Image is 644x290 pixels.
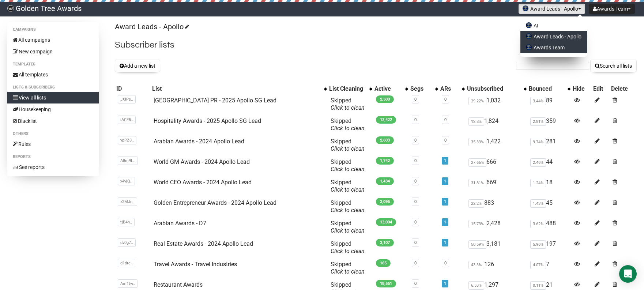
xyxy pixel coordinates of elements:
[331,166,365,173] a: Click to clean
[414,97,417,102] a: 0
[331,220,365,234] span: Skipped
[593,85,608,93] div: Edit
[520,42,587,53] a: Awards Team
[118,218,135,226] span: tjB4h..
[7,5,14,12] img: f8b559bad824ed76f7defaffbc1b54fa
[7,129,99,138] li: Others
[410,85,432,93] div: Segs
[7,25,99,34] li: Campaigns
[118,95,136,103] span: JXIPs..
[331,207,365,214] a: Click to clean
[527,258,571,278] td: 7
[592,84,609,94] th: Edit: No sort applied, sorting is disabled
[466,217,527,237] td: 2,428
[115,84,151,94] th: ID: No sort applied, sorting is disabled
[331,199,365,214] span: Skipped
[7,115,99,127] a: Blacklist
[530,261,546,269] span: 4.07%
[115,38,637,52] h2: Subscriber lists
[466,258,527,278] td: 126
[466,196,527,217] td: 883
[610,84,637,94] th: Delete: No sort applied, sorting is disabled
[414,220,417,225] a: 0
[331,179,365,193] span: Skipped
[329,85,366,93] div: List Cleaning
[118,136,136,144] span: ypPZ8..
[530,97,546,105] span: 3.44%
[374,85,402,93] div: Active
[331,186,365,193] a: Click to clean
[530,158,546,167] span: 2.46%
[529,85,564,93] div: Bounced
[527,196,571,217] td: 45
[331,125,365,132] a: Click to clean
[414,281,417,286] a: 0
[154,179,252,186] a: World CEO Awards - 2024 Apollo Lead
[376,218,396,226] span: 13,004
[331,248,365,255] a: Click to clean
[619,265,637,283] div: Open Intercom Messenger
[7,152,99,161] li: Reports
[468,97,486,105] span: 29.22%
[116,85,149,93] div: ID
[444,158,446,163] a: 1
[444,117,447,122] a: 0
[530,240,546,249] span: 5.96%
[154,158,250,165] a: World GM Awards - 2024 Apollo Lead
[7,69,99,80] a: All templates
[154,240,253,247] a: Real Estate Awards - 2024 Apollo Lead
[444,240,446,245] a: 1
[7,46,99,57] a: New campaign
[7,83,99,92] li: Lists & subscribers
[530,179,546,187] span: 1.24%
[466,155,527,176] td: 666
[376,198,394,206] span: 3,095
[154,138,244,145] a: Arabian Awards - 2024 Apollo Lead
[328,84,373,94] th: List Cleaning: No sort applied, activate to apply an ascending sort
[331,227,365,234] a: Click to clean
[444,138,447,143] a: 0
[7,34,99,46] a: All campaigns
[523,5,528,11] img: favicons
[414,199,417,204] a: 0
[468,199,484,208] span: 22.2%
[154,97,276,104] a: [GEOGRAPHIC_DATA] PR - 2025 Apollo SG Lead
[7,92,99,103] a: View all lists
[530,117,546,126] span: 2.81%
[414,261,417,265] a: 0
[526,44,532,50] img: favicons
[611,85,635,93] div: Delete
[468,117,484,126] span: 12.8%
[118,157,138,165] span: A8m9L..
[468,281,484,290] span: 6.53%
[7,60,99,69] li: Templates
[7,138,99,150] a: Rules
[414,158,417,163] a: 0
[466,114,527,135] td: 1,824
[118,238,136,247] span: dv0g7..
[444,220,446,225] a: 1
[444,261,447,265] a: 0
[154,281,203,288] a: Restaurant Awards
[527,237,571,258] td: 197
[468,261,484,269] span: 43.3%
[520,31,587,42] a: Award Leads - Apollo
[376,157,394,165] span: 1,742
[151,84,328,94] th: List: No sort applied, activate to apply an ascending sort
[118,116,136,124] span: iACF5..
[527,114,571,135] td: 359
[526,22,532,28] img: favicons
[590,60,637,72] button: Search all lists
[154,261,237,268] a: Travel Awards - Travel Industries
[468,138,486,146] span: 35.33%
[376,259,391,267] span: 165
[466,84,527,94] th: Unsubscribed: No sort applied, activate to apply an ascending sort
[376,280,396,287] span: 18,551
[530,138,546,146] span: 9.74%
[468,158,486,167] span: 27.66%
[7,161,99,173] a: See reports
[154,220,206,227] a: Arabian Awards - D7
[331,117,365,132] span: Skipped
[527,176,571,196] td: 18
[115,22,188,31] a: Award Leads - Apollo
